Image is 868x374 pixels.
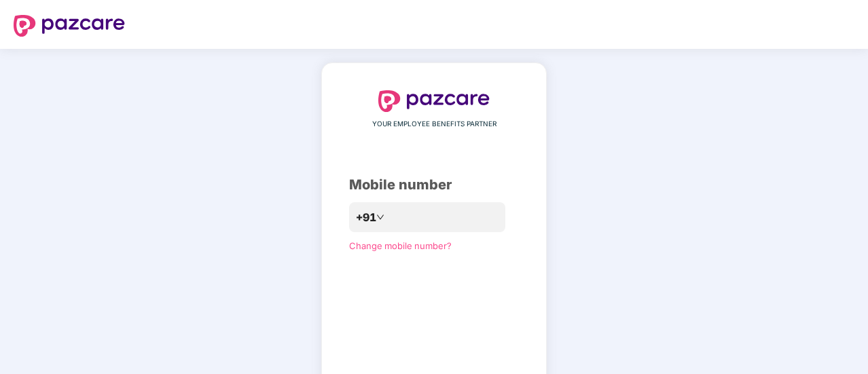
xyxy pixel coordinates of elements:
[349,240,452,251] a: Change mobile number?
[378,90,490,112] img: logo
[349,174,519,195] div: Mobile number
[14,15,125,37] img: logo
[372,119,496,130] span: YOUR EMPLOYEE BENEFITS PARTNER
[376,213,384,221] span: down
[356,209,376,226] span: +91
